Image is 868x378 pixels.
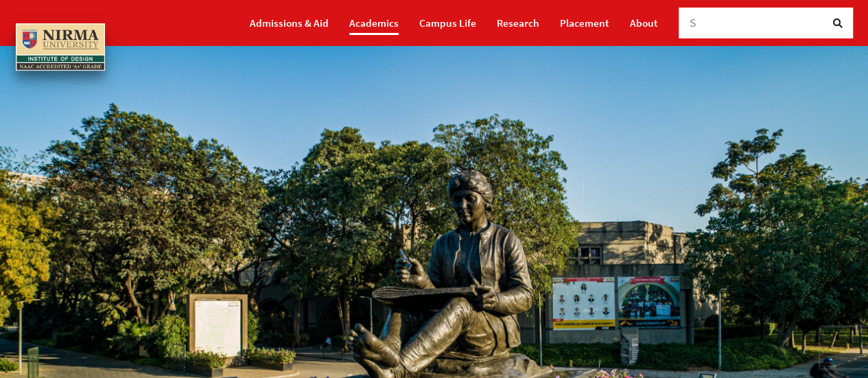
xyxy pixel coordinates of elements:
[250,11,329,35] a: Admissions & Aid
[349,11,399,35] a: Academics
[630,11,658,35] a: About
[16,23,105,71] img: main_logo
[419,11,476,35] a: Campus Life
[560,11,609,35] a: Placement
[690,15,696,30] span: S
[497,11,539,35] a: Research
